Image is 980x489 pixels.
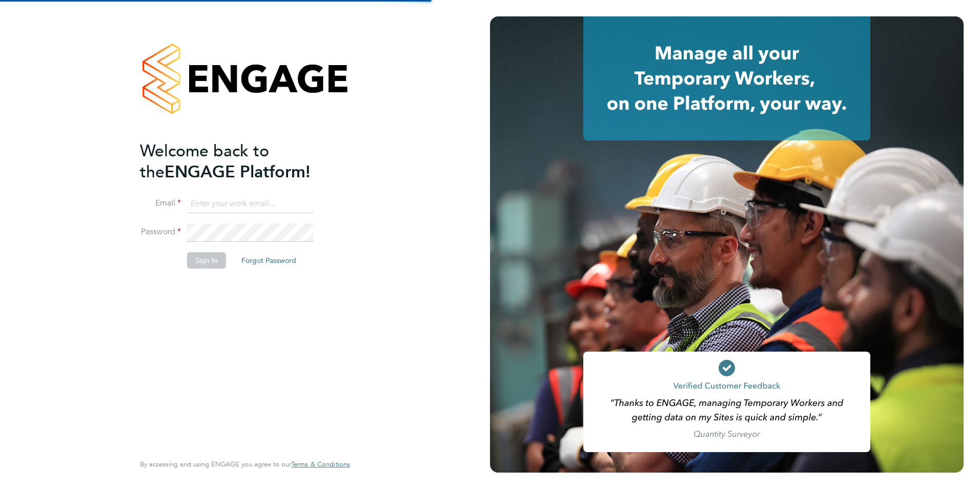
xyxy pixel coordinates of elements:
input: Enter your work email... [187,195,314,213]
button: Forgot Password [233,252,304,269]
a: Terms & Conditions [291,460,350,468]
label: Email [140,198,181,209]
button: Sign In [187,252,226,269]
h2: ENGAGE Platform! [140,140,340,182]
span: By accessing and using ENGAGE you agree to our [140,460,350,468]
span: Welcome back to the [140,141,269,182]
label: Password [140,227,181,237]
